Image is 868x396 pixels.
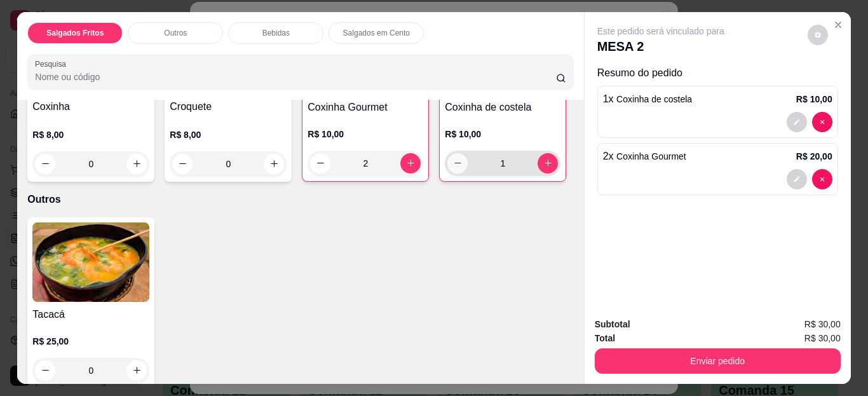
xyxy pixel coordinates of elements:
p: 1 x [603,92,692,107]
p: R$ 10,00 [308,128,423,140]
span: Coxinha de costela [616,94,692,104]
strong: Total [595,333,615,343]
button: increase-product-quantity [538,153,558,174]
button: increase-product-quantity [400,153,421,174]
button: decrease-product-quantity [35,154,55,174]
span: R$ 30,00 [804,317,841,331]
button: Close [828,15,848,35]
input: Pesquisa [35,71,556,83]
p: Bebidas [262,28,290,38]
p: R$ 25,00 [32,335,149,348]
button: decrease-product-quantity [787,112,807,132]
label: Pesquisa [35,58,71,69]
button: decrease-product-quantity [812,169,832,189]
p: R$ 10,00 [445,128,560,140]
button: decrease-product-quantity [447,153,468,174]
img: product-image [32,222,149,302]
h4: Coxinha Gourmet [308,100,423,115]
h4: Tacacá [32,307,149,322]
button: decrease-product-quantity [808,25,828,45]
p: Outros [27,192,573,207]
h4: Coxinha de costela [445,100,560,115]
p: Salgados Fritos [46,28,104,38]
h4: Croquete [170,99,287,114]
p: Outros [164,28,187,38]
p: R$ 8,00 [32,128,149,141]
p: R$ 8,00 [170,128,287,141]
p: Este pedido será vinculado para [597,25,724,38]
button: increase-product-quantity [126,154,147,174]
p: MESA 2 [597,38,724,55]
p: 2 x [603,149,686,164]
button: decrease-product-quantity [310,153,330,174]
button: Enviar pedido [595,348,841,374]
strong: Subtotal [595,319,630,329]
button: decrease-product-quantity [787,169,807,189]
p: Resumo do pedido [597,65,838,81]
button: increase-product-quantity [264,154,284,174]
button: decrease-product-quantity [812,112,832,132]
span: R$ 30,00 [804,331,841,345]
button: decrease-product-quantity [172,154,193,174]
p: R$ 10,00 [796,93,832,106]
h4: Coxinha [32,99,149,114]
span: Coxinha Gourmet [616,151,686,161]
p: R$ 20,00 [796,150,832,163]
p: Salgados em Cento [343,28,410,38]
